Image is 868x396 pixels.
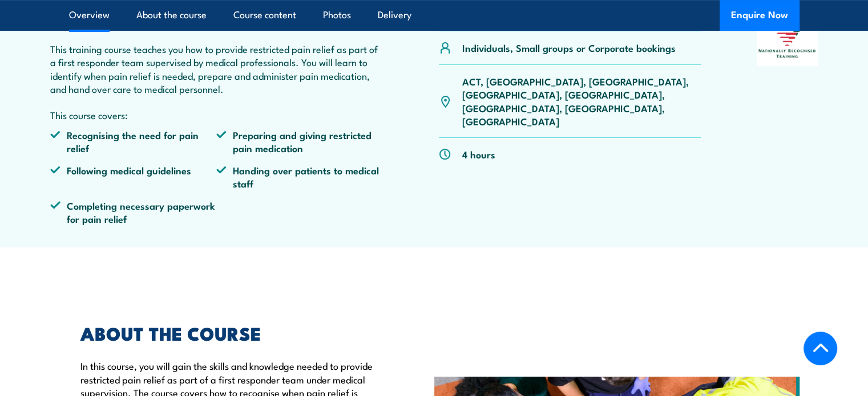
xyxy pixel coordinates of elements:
li: Recognising the need for pain relief [50,128,217,155]
img: Nationally Recognised Training logo. [757,8,818,66]
p: This training course teaches you how to provide restricted pain relief as part of a first respond... [50,42,383,96]
li: Handing over patients to medical staff [216,164,383,190]
p: This course covers: [50,108,383,121]
h2: ABOUT THE COURSE [80,325,382,341]
li: Following medical guidelines [50,164,217,190]
li: Completing necessary paperwork for pain relief [50,199,217,226]
p: Individuals, Small groups or Corporate bookings [462,41,676,54]
p: 4 hours [462,148,495,161]
p: ACT, [GEOGRAPHIC_DATA], [GEOGRAPHIC_DATA], [GEOGRAPHIC_DATA], [GEOGRAPHIC_DATA], [GEOGRAPHIC_DATA... [462,75,701,128]
li: Preparing and giving restricted pain medication [216,128,383,155]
